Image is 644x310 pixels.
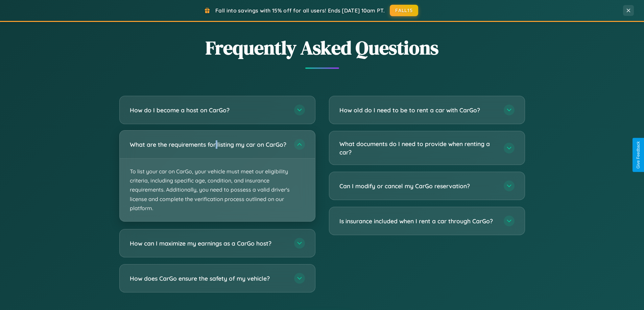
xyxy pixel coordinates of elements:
[130,239,287,248] h3: How can I maximize my earnings as a CarGo host?
[339,182,497,190] h3: Can I modify or cancel my CarGo reservation?
[339,106,497,114] h3: How old do I need to be to rent a car with CarGo?
[339,140,497,156] h3: What documents do I need to provide when renting a car?
[390,5,418,16] button: FALL15
[339,217,497,225] h3: Is insurance included when I rent a car through CarGo?
[130,274,287,283] h3: How does CarGo ensure the safety of my vehicle?
[119,35,525,61] h2: Frequently Asked Questions
[120,159,315,221] p: To list your car on CarGo, your vehicle must meet our eligibility criteria, including specific ag...
[130,106,287,114] h3: How do I become a host on CarGo?
[215,7,385,14] span: Fall into savings with 15% off for all users! Ends [DATE] 10am PT.
[130,140,287,149] h3: What are the requirements for listing my car on CarGo?
[636,141,641,169] div: Give Feedback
